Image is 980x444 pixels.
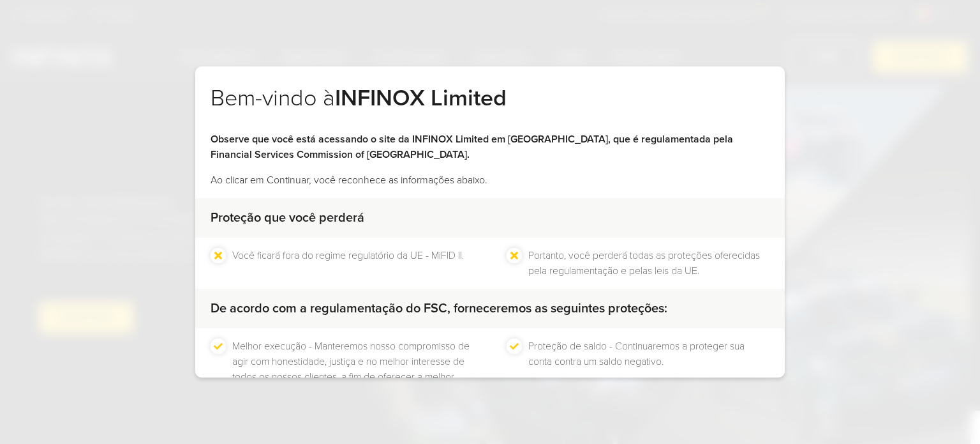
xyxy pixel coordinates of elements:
[335,84,507,112] strong: INFINOX Limited
[211,210,364,226] strong: Proteção que você perderá
[211,301,667,316] strong: De acordo com a regulamentação do FSC, forneceremos as seguintes proteções:
[232,248,464,279] li: Você ficará fora do regime regulatório da UE - MiFID II.
[528,248,769,279] li: Portanto, você perderá todas as proteções oferecidas pela regulamentação e pelas leis da UE.
[232,339,473,400] li: Melhor execução - Manteremos nosso compromisso de agir com honestidade, justiça e no melhor inter...
[211,172,769,188] p: Ao clicar em Continuar, você reconhece as informações abaixo.
[211,84,769,132] h2: Bem-vindo à
[211,133,733,161] strong: Observe que você está acessando o site da INFINOX Limited em [GEOGRAPHIC_DATA], que é regulamenta...
[528,339,769,400] li: Proteção de saldo - Continuaremos a proteger sua conta contra um saldo negativo.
